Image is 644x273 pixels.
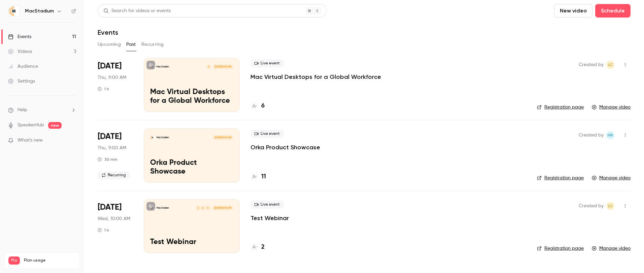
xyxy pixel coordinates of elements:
button: Schedule [595,4,631,18]
p: MacStadium [157,206,169,210]
span: [DATE] [98,61,122,71]
div: H [205,205,211,211]
button: Upcoming [98,39,121,50]
span: [DATE] 9:00 AM [213,64,233,69]
span: Created by [579,131,604,139]
div: Sep 18 Thu, 11:00 AM (America/New York) [98,58,133,112]
button: New video [554,4,592,18]
p: MacStadium [157,65,169,68]
div: Sep 3 Wed, 10:00 AM (America/Denver) [98,199,133,253]
a: Orka Product ShowcaseMacStadium[DATE] 9:00 AMOrka Product Showcase [144,128,240,182]
div: A [206,64,211,69]
p: Mac Virtual Desktops for a Global Workforce [150,88,233,105]
a: 6 [250,101,265,111]
img: MacStadium [8,6,19,17]
div: Videos [8,48,32,55]
a: Manage video [592,245,631,252]
div: 1 h [98,227,109,233]
div: Settings [8,78,35,85]
h4: 6 [261,101,265,111]
a: Registration page [537,245,584,252]
span: What's new [18,137,43,144]
a: Mac Virtual Desktops for a Global Workforce [250,73,381,81]
a: Orka Product Showcase [250,143,320,151]
a: Registration page [537,175,584,181]
button: Recurring [141,39,164,50]
h4: 2 [261,243,265,252]
a: Test Webinar [250,214,289,222]
iframe: Noticeable Trigger [68,138,76,144]
div: 30 min [98,157,117,162]
span: Lauren Cabana [606,202,614,210]
a: 2 [250,243,265,252]
span: Created by [579,61,604,69]
h6: MacStadium [25,8,54,14]
span: Created by [579,202,604,210]
span: Plan usage [24,258,76,263]
span: [DATE] [98,131,122,142]
div: 1 h [98,86,109,92]
span: [DATE] 9:00 AM [213,135,233,140]
span: Help [18,107,27,114]
a: Manage video [592,104,631,111]
span: [DATE] 10:00 AM [212,206,233,210]
div: C [196,205,201,211]
p: Orka Product Showcase [150,159,233,176]
a: Registration page [537,104,584,111]
a: Mac Virtual Desktops for a Global WorkforceMacStadiumA[DATE] 9:00 AMMac Virtual Desktops for a Gl... [144,58,240,112]
p: MacStadium [157,136,169,139]
li: help-dropdown-opener [8,107,76,114]
a: SpeakerHub [18,122,44,129]
span: new [48,122,62,129]
button: Past [126,39,136,50]
span: Live event [250,59,284,67]
span: Live event [250,130,284,138]
div: A [200,205,206,211]
span: HR [608,131,613,139]
img: Orka Product Showcase [150,135,155,140]
div: Audience [8,63,38,70]
p: Test Webinar [150,238,233,247]
div: Search for videos or events [103,7,171,14]
span: [DATE] [98,202,122,213]
h4: 11 [261,172,266,181]
div: Sep 11 Thu, 11:00 AM (America/New York) [98,128,133,182]
span: LC [608,202,613,210]
h1: Events [98,28,118,36]
span: LC [608,61,613,69]
span: Heather Robertson [606,131,614,139]
span: Recurring [98,171,130,179]
a: 11 [250,172,266,181]
a: Test WebinarMacStadiumHAC[DATE] 10:00 AMTest Webinar [144,199,240,253]
span: Lauren Cabana [606,61,614,69]
span: Thu, 9:00 AM [98,74,126,81]
span: Live event [250,201,284,209]
span: Wed, 10:00 AM [98,215,130,222]
span: Thu, 9:00 AM [98,145,126,151]
span: Pro [8,256,20,265]
div: Events [8,33,31,40]
a: Manage video [592,175,631,181]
